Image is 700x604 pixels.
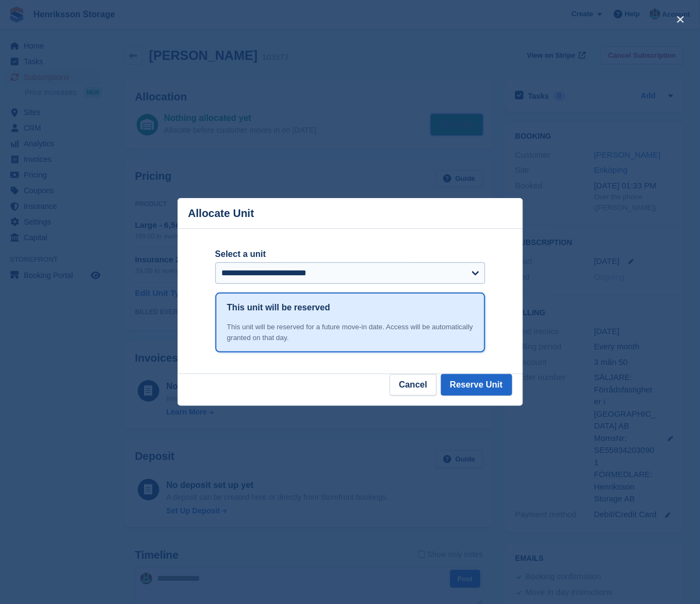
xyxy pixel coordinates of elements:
h1: This unit will be reserved [227,301,330,314]
p: Allocate Unit [188,207,254,220]
button: close [672,11,689,28]
div: This unit will be reserved for a future move-in date. Access will be automatically granted on tha... [227,322,473,343]
button: Reserve Unit [441,374,512,396]
button: Cancel [390,374,436,396]
label: Select a unit [215,248,485,261]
